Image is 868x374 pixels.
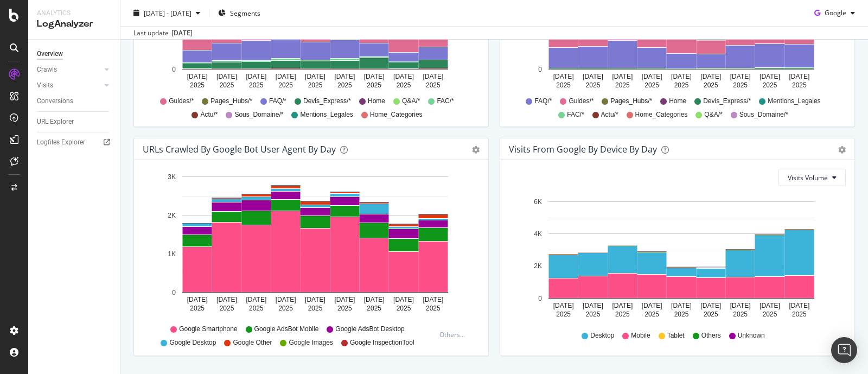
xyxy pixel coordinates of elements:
[143,144,336,155] div: URLs Crawled by Google bot User Agent By Day
[612,302,633,309] text: [DATE]
[171,28,193,38] div: [DATE]
[37,48,63,60] div: Overview
[168,212,176,219] text: 2K
[129,4,205,22] button: [DATE] - [DATE]
[397,305,411,312] text: 2025
[269,97,286,106] span: FAQ/*
[210,97,252,106] span: Pages_Hubs/*
[168,34,176,41] text: 1K
[249,305,264,312] text: 2025
[733,81,748,89] text: 2025
[334,296,355,303] text: [DATE]
[730,302,751,309] text: [DATE]
[667,331,685,340] span: Tablet
[509,144,657,155] div: Visits From Google By Device By Day
[439,330,470,339] div: Others...
[423,73,443,80] text: [DATE]
[187,296,208,303] text: [DATE]
[230,8,260,17] span: Segments
[364,296,385,303] text: [DATE]
[278,305,293,312] text: 2025
[37,18,111,30] div: LogAnalyzer
[426,305,441,312] text: 2025
[308,81,323,89] text: 2025
[838,146,846,154] div: gear
[642,302,662,309] text: [DATE]
[37,137,112,148] a: Logfiles Explorer
[249,81,264,89] text: 2025
[187,73,208,80] text: [DATE]
[37,137,85,148] div: Logfiles Explorer
[143,169,475,320] div: A chart.
[276,73,296,80] text: [DATE]
[37,9,111,18] div: Analytics
[583,302,603,309] text: [DATE]
[472,146,480,154] div: gear
[671,73,692,80] text: [DATE]
[644,310,659,318] text: 2025
[642,73,662,80] text: [DATE]
[220,81,234,89] text: 2025
[586,81,601,89] text: 2025
[792,310,807,318] text: 2025
[674,310,689,318] text: 2025
[305,296,325,303] text: [DATE]
[397,81,411,89] text: 2025
[37,96,73,107] div: Conversions
[393,296,414,303] text: [DATE]
[644,81,659,89] text: 2025
[278,81,293,89] text: 2025
[615,310,630,318] text: 2025
[669,97,686,106] span: Home
[368,97,385,106] span: Home
[612,73,633,80] text: [DATE]
[308,305,323,312] text: 2025
[337,81,352,89] text: 2025
[534,230,542,238] text: 4K
[567,110,584,119] span: FAC/*
[200,110,218,119] span: Actu/*
[234,110,283,119] span: Sous_Domaine/*
[300,110,353,119] span: Mentions_Legales
[778,169,846,186] button: Visits Volume
[37,116,112,128] a: URL Explorer
[534,198,542,206] text: 6K
[393,73,414,80] text: [DATE]
[583,73,603,80] text: [DATE]
[590,331,614,340] span: Desktop
[538,295,542,302] text: 0
[759,302,780,309] text: [DATE]
[144,8,192,17] span: [DATE] - [DATE]
[216,73,237,80] text: [DATE]
[825,8,846,17] span: Google
[37,64,101,75] a: Crawls
[635,110,688,119] span: Home_Categories
[631,331,650,340] span: Mobile
[169,97,194,106] span: Guides/*
[233,338,272,347] span: Google Other
[704,310,718,318] text: 2025
[763,81,777,89] text: 2025
[569,97,593,106] span: Guides/*
[831,337,857,363] div: Open Intercom Messenger
[334,73,355,80] text: [DATE]
[37,80,53,91] div: Visits
[168,173,176,181] text: 3K
[168,250,176,258] text: 1K
[367,81,381,89] text: 2025
[169,338,216,347] span: Google Desktop
[426,81,441,89] text: 2025
[509,195,841,321] svg: A chart.
[337,305,352,312] text: 2025
[739,110,788,119] span: Sous_Domaine/*
[586,310,601,318] text: 2025
[610,97,652,106] span: Pages_Hubs/*
[730,73,751,80] text: [DATE]
[214,4,265,22] button: Segments
[190,305,205,312] text: 2025
[768,97,820,106] span: Mentions_Legales
[437,97,454,106] span: FAC/*
[276,296,296,303] text: [DATE]
[402,97,420,106] span: Q&A/*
